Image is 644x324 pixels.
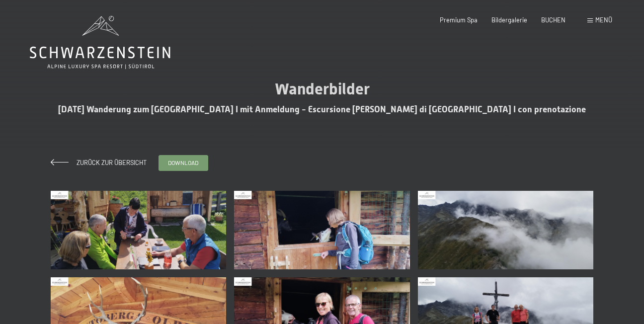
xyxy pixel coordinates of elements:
a: Premium Spa [440,16,478,24]
a: 02-09-2025 [416,187,595,274]
a: download [159,156,208,170]
img: 02-09-2025 [234,191,409,270]
span: [DATE] Wanderung zum [GEOGRAPHIC_DATA] I mit Anmeldung - Escursione [PERSON_NAME] di [GEOGRAPHIC_... [58,104,586,114]
a: 02-09-2025 [232,187,411,274]
img: 02-09-2025 [418,191,593,270]
a: BUCHEN [541,16,565,24]
a: Bildergalerie [491,16,527,24]
span: Menü [595,16,612,24]
span: Wanderbilder [275,80,370,98]
span: download [168,159,198,167]
img: 02-09-2025 [51,191,226,270]
a: 02-09-2025 [49,187,228,274]
span: Zurück zur Übersicht [70,159,147,166]
a: Zurück zur Übersicht [51,159,147,166]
